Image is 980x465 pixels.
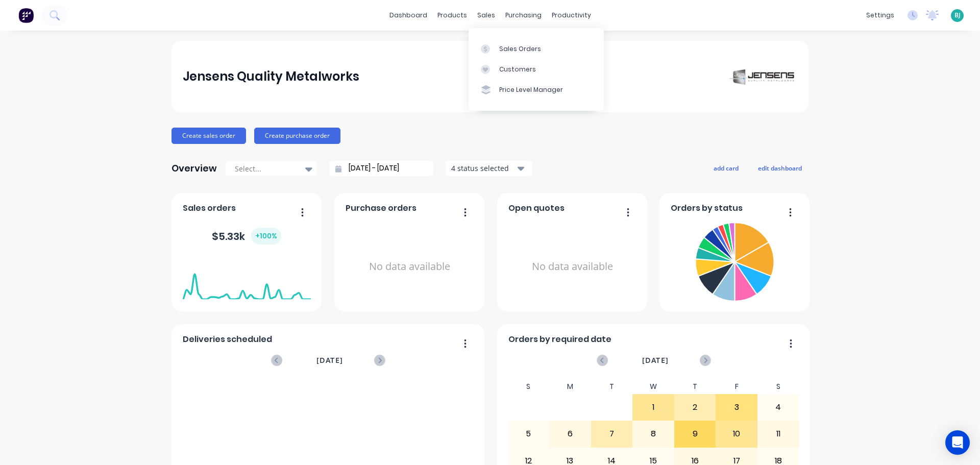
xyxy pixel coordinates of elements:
a: dashboard [384,8,432,23]
img: Factory [18,8,34,23]
a: Customers [469,59,604,80]
span: Purchase orders [346,202,416,214]
div: S [757,379,799,394]
div: 11 [758,421,799,447]
div: Jensens Quality Metalworks [183,66,359,87]
div: M [549,379,591,394]
div: T [674,379,716,394]
div: 9 [675,421,716,447]
div: + 100 % [251,228,281,244]
div: 4 status selected [451,163,516,174]
div: 7 [592,421,632,447]
a: Sales Orders [469,38,604,59]
button: edit dashboard [751,161,808,175]
div: F [716,379,757,394]
div: Open Intercom Messenger [945,430,970,455]
span: Orders by status [671,202,743,214]
span: Orders by required date [508,333,611,346]
div: No data available [508,218,636,315]
div: settings [861,8,899,23]
div: 2 [675,395,716,420]
span: Open quotes [508,202,565,214]
div: purchasing [500,8,547,23]
span: [DATE] [316,355,343,366]
div: 5 [508,421,549,447]
img: Jensens Quality Metalworks [726,66,797,87]
span: BJ [954,11,961,20]
div: W [632,379,674,394]
div: S [508,379,550,394]
div: T [591,379,633,394]
div: productivity [547,8,596,23]
button: Create sales order [171,128,246,144]
div: sales [472,8,500,23]
div: No data available [346,218,474,315]
span: [DATE] [642,355,669,366]
div: 10 [716,421,757,447]
button: add card [707,161,745,175]
div: Sales Orders [499,44,541,54]
div: Customers [499,65,536,74]
span: Deliveries scheduled [183,333,272,346]
a: Price Level Manager [469,80,604,100]
div: $ 5.33k [212,228,281,244]
span: Sales orders [183,202,236,214]
div: 3 [716,395,757,420]
button: Create purchase order [254,128,340,144]
div: 1 [633,395,674,420]
div: Overview [171,158,217,179]
div: Price Level Manager [499,85,563,94]
div: 8 [633,421,674,447]
div: 6 [550,421,591,447]
div: products [432,8,472,23]
button: 4 status selected [446,161,532,176]
div: 4 [758,395,799,420]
